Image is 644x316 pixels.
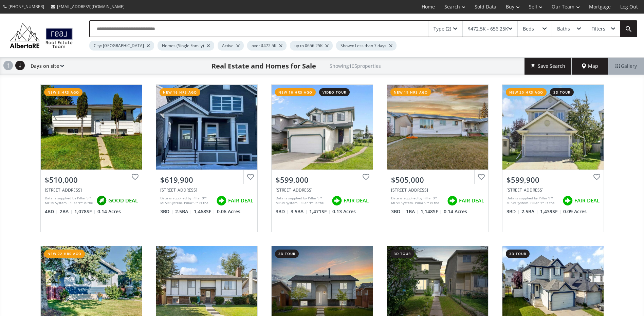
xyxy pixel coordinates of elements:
div: 270 Harvest Creek Close NE, Calgary, AB T3K 4P8 [276,187,369,193]
div: Data is supplied by Pillar 9™ MLS® System. Pillar 9™ is the owner of the copyright in its MLS® Sy... [391,196,444,206]
a: new 8 hrs ago$510,000[STREET_ADDRESS]Data is supplied by Pillar 9™ MLS® System. Pillar 9™ is the ... [34,78,149,239]
span: 3 BD [507,208,520,215]
div: Filters [591,26,605,31]
a: [EMAIL_ADDRESS][DOMAIN_NAME] [48,0,128,13]
a: new 16 hrs agovideo tour$599,000[STREET_ADDRESS]Data is supplied by Pillar 9™ MLS® System. Pillar... [264,78,380,239]
span: FAIR DEAL [344,197,369,204]
div: Baths [557,26,570,31]
div: $510,000 [45,175,138,185]
div: Shown: Less than 7 days [336,41,397,51]
div: Active [218,41,244,51]
img: rating icon [445,194,459,208]
span: 1,471 SF [309,208,331,215]
span: 0.06 Acres [217,208,240,215]
img: Logo [7,21,76,50]
div: 2211 43 Street SE, Calgary, AB T2B 1H4 [391,187,484,193]
img: rating icon [95,194,108,208]
div: Days on site [27,58,64,75]
div: Data is supplied by Pillar 9™ MLS® System. Pillar 9™ is the owner of the copyright in its MLS® Sy... [45,196,93,206]
a: new 20 hrs ago3d tour$599,900[STREET_ADDRESS]Data is supplied by Pillar 9™ MLS® System. Pillar 9™... [495,78,611,239]
span: 0.13 Acres [332,208,356,215]
h2: Showing 105 properties [330,63,381,68]
span: FAIR DEAL [228,197,253,204]
a: new 16 hrs ago$619,900[STREET_ADDRESS]Data is supplied by Pillar 9™ MLS® System. Pillar 9™ is the... [149,78,264,239]
span: 2.5 BA [521,208,538,215]
span: [PHONE_NUMBER] [8,4,44,9]
div: up to $656.25K [290,41,333,51]
span: Gallery [615,63,637,70]
div: Data is supplied by Pillar 9™ MLS® System. Pillar 9™ is the owner of the copyright in its MLS® Sy... [507,196,559,206]
div: Beds [523,26,534,31]
span: FAIR DEAL [574,197,600,204]
div: 3012 12 Avenue SE, Calgary, AB T2A 0G7 [45,187,138,193]
span: FAIR DEAL [459,197,484,204]
div: $599,000 [276,175,369,185]
span: 2 BA [60,208,73,215]
img: rating icon [330,194,344,208]
span: 2.5 BA [175,208,192,215]
a: new 19 hrs ago$505,000[STREET_ADDRESS]Data is supplied by Pillar 9™ MLS® System. Pillar 9™ is the... [380,78,495,239]
span: 3.5 BA [291,208,308,215]
span: 0.09 Acres [563,208,587,215]
span: 1,148 SF [421,208,442,215]
span: 3 BD [276,208,289,215]
span: 1,439 SF [540,208,562,215]
span: 0.14 Acres [97,208,121,215]
div: Data is supplied by Pillar 9™ MLS® System. Pillar 9™ is the owner of the copyright in its MLS® Sy... [160,196,213,206]
span: 4 BD [45,208,58,215]
span: 1,078 SF [74,208,96,215]
div: $472.5K - 656.25K [468,26,508,31]
span: 0.14 Acres [444,208,467,215]
button: Save Search [525,58,572,75]
div: $599,900 [507,175,600,185]
div: $505,000 [391,175,484,185]
span: [EMAIL_ADDRESS][DOMAIN_NAME] [57,4,125,9]
img: rating icon [561,194,574,208]
img: rating icon [215,194,228,208]
span: Map [582,63,598,70]
div: City: [GEOGRAPHIC_DATA] [89,41,154,51]
div: Type (2) [434,26,451,31]
span: 3 BD [391,208,404,215]
span: 1,468 SF [194,208,215,215]
div: over $472.5K [247,41,287,51]
div: Map [572,58,608,75]
span: GOOD DEAL [108,197,138,204]
div: $619,900 [160,175,253,185]
span: 1 BA [406,208,419,215]
span: 3 BD [160,208,173,215]
div: Gallery [608,58,644,75]
div: Data is supplied by Pillar 9™ MLS® System. Pillar 9™ is the owner of the copyright in its MLS® Sy... [276,196,328,206]
div: 619 Savanna Crescent NE, Calgary, AB T3J5P2 [160,187,253,193]
div: 42 Somerside Place SW, Calgary, AB T2Y3V3 [507,187,600,193]
div: Homes (Single Family) [158,41,214,51]
h1: Real Estate and Homes for Sale [211,61,316,71]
